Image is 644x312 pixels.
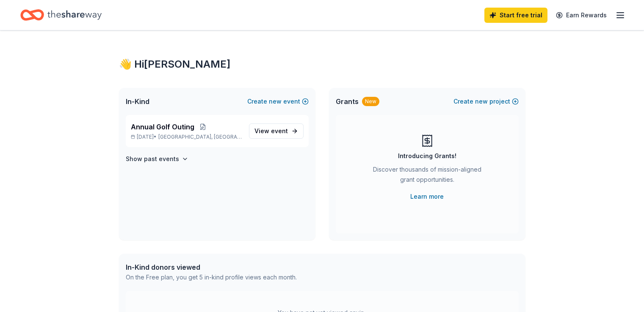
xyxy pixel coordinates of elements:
a: Learn more [410,192,444,202]
div: 👋 Hi [PERSON_NAME] [119,57,525,71]
h4: Show past events [126,154,179,164]
p: [DATE] • [131,134,242,140]
div: On the Free plan, you get 5 in-kind profile views each month. [126,272,297,282]
span: In-Kind [126,96,149,107]
a: View event [249,123,304,139]
button: Show past events [126,154,188,164]
span: Grants [336,96,359,107]
span: [GEOGRAPHIC_DATA], [GEOGRAPHIC_DATA] [158,134,242,140]
span: new [269,96,282,107]
span: event [271,127,288,134]
span: Annual Golf Outing [131,122,194,132]
a: Start free trial [484,8,547,23]
div: New [362,97,379,106]
div: Introducing Grants! [398,151,456,161]
button: Createnewproject [453,96,519,107]
div: In-Kind donors viewed [126,262,297,272]
span: new [475,96,488,107]
span: View [254,126,288,136]
div: Discover thousands of mission-aligned grant opportunities. [370,164,485,188]
a: Home [20,5,102,25]
button: Createnewevent [247,96,309,107]
a: Earn Rewards [551,8,612,23]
